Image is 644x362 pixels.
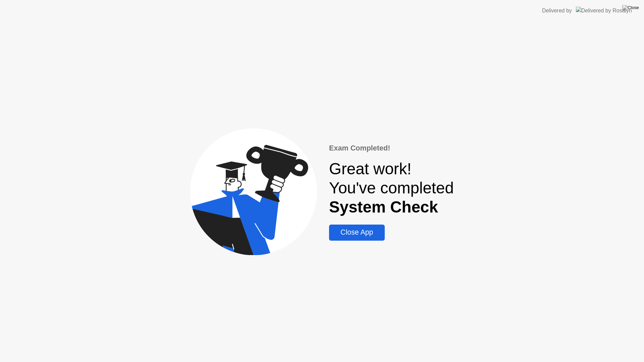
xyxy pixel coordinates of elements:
[329,143,454,154] div: Exam Completed!
[329,159,454,217] div: Great work! You've completed
[542,7,572,15] div: Delivered by
[622,5,639,10] img: Close
[576,7,632,14] img: Delivered by Rosalyn
[331,228,382,237] div: Close App
[329,225,384,241] button: Close App
[329,198,438,216] b: System Check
